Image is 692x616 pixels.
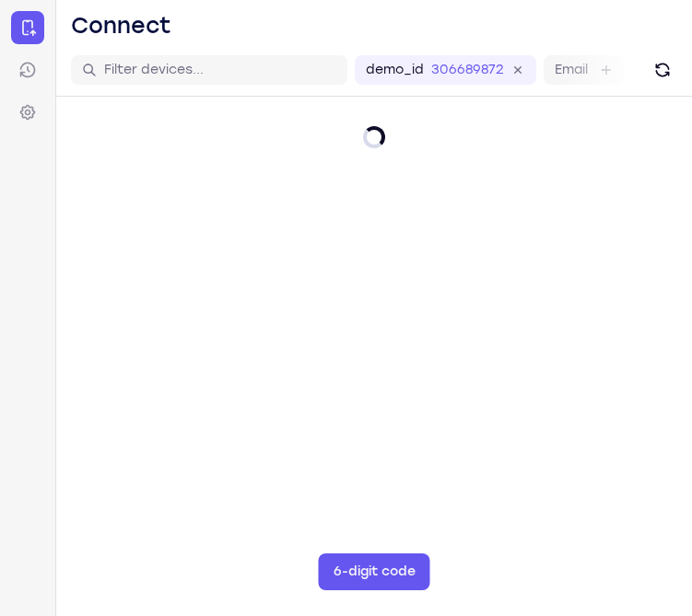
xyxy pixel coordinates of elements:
input: Filter devices... [104,61,336,79]
h1: Connect [71,11,171,41]
a: Settings [11,96,44,129]
a: Sessions [11,53,44,87]
label: Email [555,61,588,79]
button: 6-digit code [319,553,430,590]
label: demo_id [366,61,424,79]
button: Refresh [648,55,677,85]
a: Connect [11,11,44,44]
